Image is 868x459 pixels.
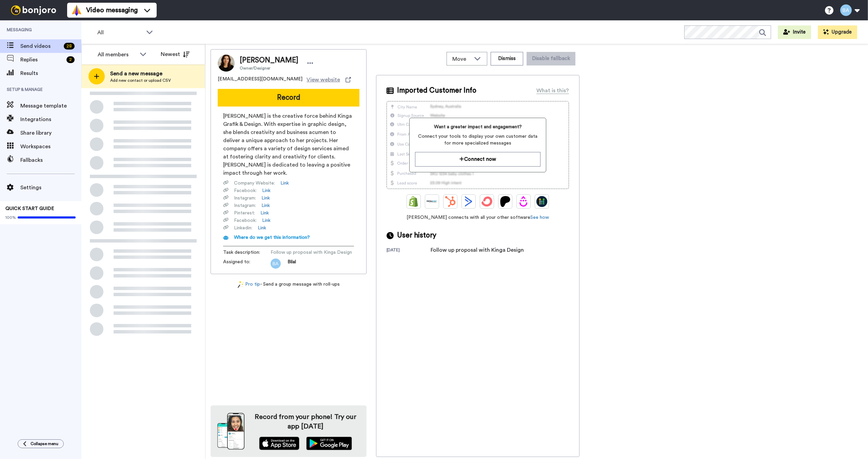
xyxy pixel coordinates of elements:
span: Imported Customer Info [397,85,476,96]
img: Image of Kinga Seyerle [218,55,235,72]
a: Link [261,195,270,202]
span: Connect your tools to display your own customer data for more specialized messages [415,133,540,147]
span: [PERSON_NAME] [240,55,298,65]
span: [EMAIL_ADDRESS][DOMAIN_NAME] [218,76,302,84]
span: Move [452,55,471,63]
button: Connect now [415,152,540,167]
img: download [217,413,244,450]
img: playstore [306,437,352,450]
h4: Record from your phone! Try our app [DATE] [251,412,360,431]
span: Workspaces [20,142,81,151]
span: 100% [5,215,16,220]
span: Follow up proposal with Kinga Design [271,249,352,256]
span: QUICK START GUIDE [5,206,54,211]
img: bj-logo-header-white.svg [8,5,59,15]
div: [DATE] [387,247,431,254]
span: Instagram : [234,202,256,209]
span: Bilal [288,259,296,269]
a: Pro tip [238,281,260,288]
div: - Send a group message with roll-ups [211,281,367,288]
button: Upgrade [818,25,857,39]
a: Link [262,187,271,194]
span: Task description : [223,249,271,256]
span: Settings [20,184,81,192]
span: All [97,28,143,37]
button: Record [218,89,359,107]
img: ba.png [271,259,281,269]
button: Invite [778,25,811,39]
a: Link [260,210,269,216]
a: See how [530,215,549,220]
div: 28 [64,43,75,50]
span: Instagram : [234,195,256,202]
img: appstore [259,437,299,450]
span: Add new contact or upload CSV [110,78,171,83]
button: Dismiss [491,52,523,65]
span: Owner/Designer [240,65,298,71]
span: Video messaging [86,5,138,15]
span: Fallbacks [20,156,81,164]
img: ConvertKit [481,196,492,207]
span: Where do we get this information? [234,235,310,240]
a: Link [258,225,266,231]
img: magic-wand.svg [238,281,244,288]
span: View website [307,76,340,84]
span: Pinterest : [234,210,255,216]
span: Assigned to: [223,259,271,269]
span: Send a new message [110,70,171,78]
img: Patreon [500,196,511,207]
a: Link [262,217,271,224]
span: Share library [20,129,81,137]
span: Facebook : [234,217,257,224]
img: vm-color.svg [71,5,82,16]
div: 2 [66,56,75,63]
button: Disable fallback [527,52,575,65]
span: Message template [20,102,81,110]
img: Drip [518,196,529,207]
span: Replies [20,56,64,64]
a: Link [261,202,270,209]
span: Collapse menu [31,441,58,446]
button: Newest [156,47,195,61]
div: What is this? [536,87,569,95]
span: Send videos [20,42,61,50]
div: All members [98,51,136,59]
img: Ontraport [427,196,437,207]
span: Linkedin : [234,225,252,231]
span: Results [20,69,81,77]
span: User history [397,230,436,241]
button: Collapse menu [18,439,64,448]
img: ActiveCampaign [463,196,474,207]
span: [PERSON_NAME] connects with all your other software [387,214,569,221]
span: Facebook : [234,187,257,194]
div: Follow up proposal with Kinga Design [431,246,524,254]
span: Company Website : [234,180,275,187]
a: Link [280,180,289,187]
img: Shopify [408,196,419,207]
img: Hubspot [445,196,456,207]
a: View website [307,76,351,84]
span: Integrations [20,115,81,123]
span: [PERSON_NAME] is the creative force behind Kinga Grafik & Design. With expertise in graphic desig... [223,112,354,177]
span: Want a greater impact and engagement? [415,123,540,130]
img: GoHighLevel [536,196,547,207]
